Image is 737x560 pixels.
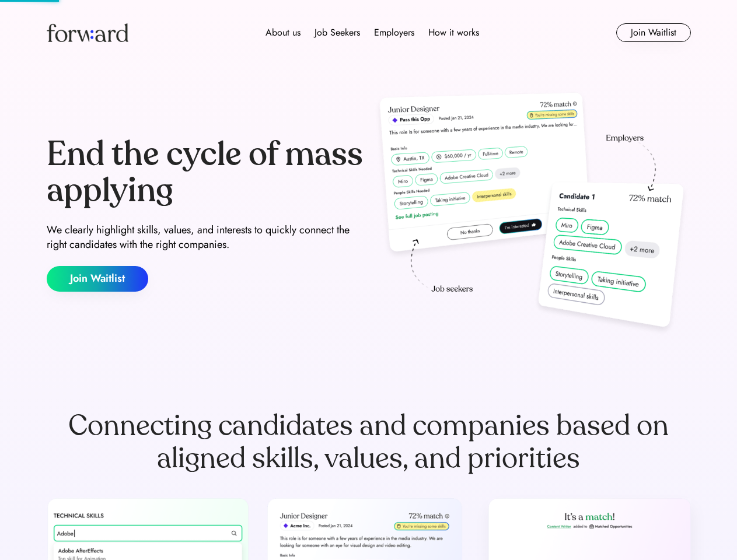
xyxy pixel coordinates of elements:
div: End the cycle of mass applying [47,136,364,208]
div: Connecting candidates and companies based on aligned skills, values, and priorities [47,409,691,475]
div: We clearly highlight skills, values, and interests to quickly connect the right candidates with t... [47,223,364,252]
img: Forward logo [47,23,128,42]
div: About us [266,26,301,40]
button: Join Waitlist [616,23,691,42]
div: Employers [374,26,414,40]
div: How it works [428,26,479,40]
div: Job Seekers [315,26,360,40]
img: hero-image.png [373,89,691,339]
button: Join Waitlist [47,266,148,292]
